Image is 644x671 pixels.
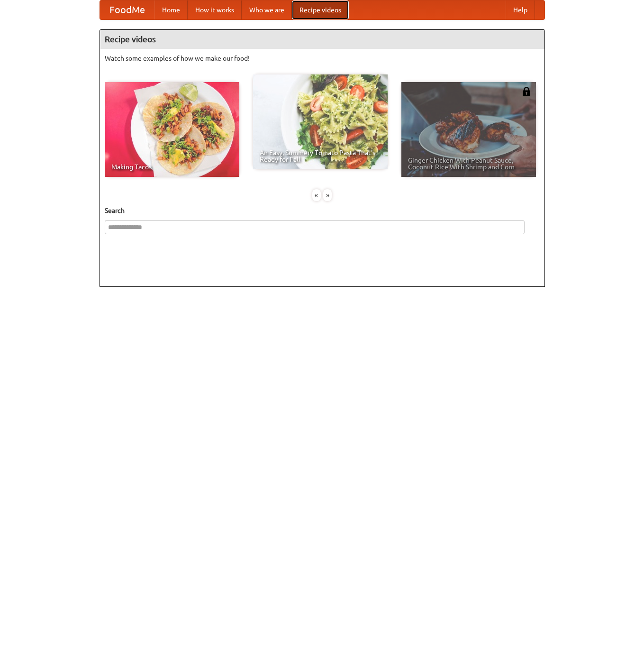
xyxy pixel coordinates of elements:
p: Watch some examples of how we make our food! [105,54,540,63]
h5: Search [105,206,540,215]
a: Who we are [242,0,292,19]
div: » [323,189,332,201]
span: An Easy, Summery Tomato Pasta That's Ready for Fall [260,149,381,163]
span: Making Tacos [111,164,233,170]
a: An Easy, Summery Tomato Pasta That's Ready for Fall [253,74,388,169]
h4: Recipe videos [100,30,544,49]
a: FoodMe [100,0,154,19]
div: « [312,189,321,201]
a: Recipe videos [292,0,349,19]
a: Making Tacos [105,82,239,177]
a: How it works [188,0,242,19]
img: 483408.png [522,87,531,96]
a: Home [154,0,188,19]
a: Help [506,0,535,19]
